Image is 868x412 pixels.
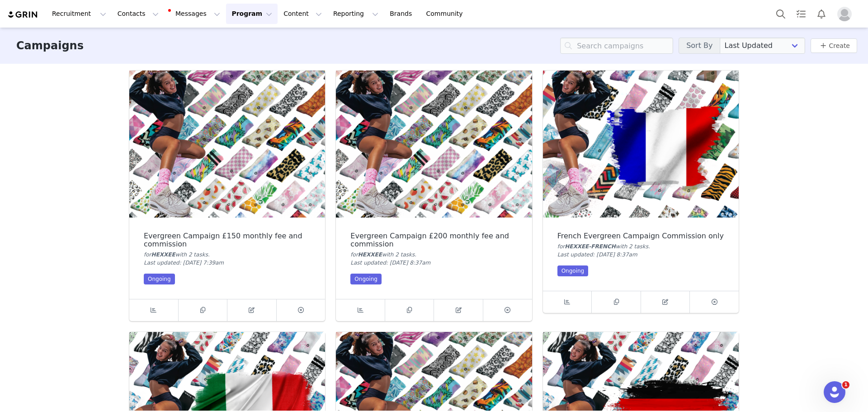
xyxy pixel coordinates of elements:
a: Brands [384,4,420,24]
a: Create [818,40,850,51]
button: Notifications [811,4,831,24]
button: Content [278,4,327,24]
span: HEXXEE-FRENCH [565,243,616,250]
img: French Evergreen Campaign Commission only [543,71,739,218]
span: 1 [842,381,849,388]
div: for with 2 task . [144,251,311,259]
span: s [412,251,415,258]
h3: Campaigns [16,38,84,54]
a: Community [421,4,472,24]
div: Last updated: [DATE] 8:37am [350,259,517,267]
button: Messages [165,4,226,24]
span: HEXXEE [358,251,382,258]
div: French Evergreen Campaign Commission only [557,232,724,240]
span: s [205,251,208,258]
div: Ongoing [557,265,589,276]
div: for with 2 task . [350,251,517,259]
div: Evergreen Campaign £200 monthly fee and commission [350,232,517,248]
span: s [646,243,648,250]
button: Create [811,38,857,53]
div: Last updated: [DATE] 8:37am [557,251,724,259]
div: for with 2 task . [557,242,724,251]
img: placeholder-profile.jpg [837,7,852,21]
img: grin logo [7,10,39,19]
div: Last updated: [DATE] 7:39am [144,259,311,267]
div: Evergreen Campaign £150 monthly fee and commission [144,232,311,248]
span: HEXXEE [151,251,175,258]
button: Profile [832,7,861,21]
button: Program [226,4,278,24]
button: Reporting [328,4,384,24]
button: Search [771,4,791,24]
div: Ongoing [350,274,382,284]
input: Search campaigns [560,38,673,54]
button: Recruitment [47,4,112,24]
div: Ongoing [144,274,175,284]
a: Tasks [791,4,811,24]
button: Contacts [112,4,164,24]
iframe: Intercom live chat [824,381,845,403]
img: Evergreen Campaign £200 monthly fee and commission [336,71,532,218]
img: Evergreen Campaign £150 monthly fee and commission [129,71,325,218]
